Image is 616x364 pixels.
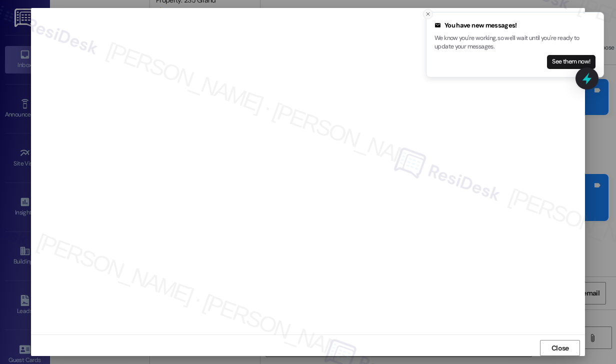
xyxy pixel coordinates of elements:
button: Close [540,340,580,356]
button: See them now! [547,55,595,69]
p: We know you're working, so we'll wait until you're ready to update your messages. [434,34,595,51]
div: You have new messages! [434,20,595,30]
span: Close [551,343,569,353]
iframe: retool [36,12,580,329]
button: Close toast [423,9,433,19]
